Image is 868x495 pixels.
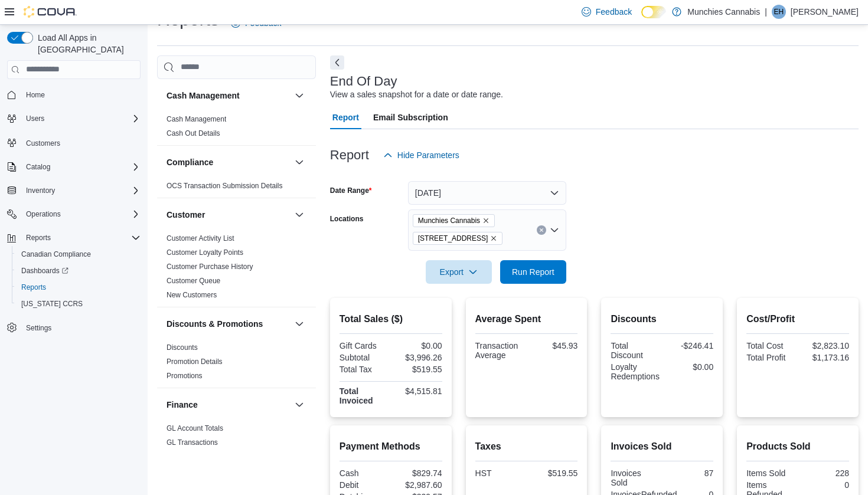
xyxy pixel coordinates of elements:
[26,323,51,333] span: Settings
[800,480,849,490] div: 0
[17,280,51,294] a: Reports
[611,440,713,454] h2: Invoices Sold
[378,143,464,167] button: Hide Parameters
[17,280,141,294] span: Reports
[167,318,290,330] button: Discounts & Promotions
[167,248,243,257] a: Customer Loyalty Points
[746,440,849,454] h2: Products Sold
[746,468,795,478] div: Items Sold
[167,234,234,242] a: Customer Activity List
[528,341,577,350] div: $45.93
[167,372,203,380] a: Promotions
[2,110,145,127] button: Users
[433,260,485,284] span: Export
[393,353,442,362] div: $3,996.26
[2,319,145,336] button: Settings
[611,468,660,487] div: Invoices Sold
[292,88,306,103] button: Cash Management
[475,440,578,454] h2: Taxes
[2,182,145,199] button: Inventory
[157,112,316,145] div: Cash Management
[413,214,495,227] span: Munchies Cannabis
[687,5,760,19] p: Munchies Cannabis
[330,148,369,162] h3: Report
[26,233,51,242] span: Reports
[475,341,524,360] div: Transaction Average
[292,208,306,222] button: Customer
[21,183,60,198] button: Inventory
[664,362,713,372] div: $0.00
[330,214,364,224] label: Locations
[330,74,397,88] h3: End Of Day
[17,264,73,278] a: Dashboards
[340,341,389,350] div: Gift Cards
[490,235,497,242] button: Remove 131 Beechwood Ave from selection in this group
[2,230,145,246] button: Reports
[330,55,344,70] button: Next
[157,340,316,388] div: Discounts & Promotions
[292,398,306,412] button: Finance
[157,179,316,198] div: Compliance
[800,353,849,362] div: $1,173.16
[641,6,666,18] input: Dark Mode
[167,209,290,221] button: Customer
[330,88,503,101] div: View a sales snapshot for a date or date range.
[746,312,849,326] h2: Cost/Profit
[21,136,65,150] a: Customers
[292,317,306,331] button: Discounts & Promotions
[167,156,290,168] button: Compliance
[550,225,559,235] button: Open list of options
[26,162,50,172] span: Catalog
[482,217,490,224] button: Remove Munchies Cannabis from selection in this group
[772,5,786,19] div: Elias Hanna
[393,365,442,374] div: $519.55
[596,6,632,18] span: Feedback
[157,231,316,307] div: Customer
[167,399,290,411] button: Finance
[413,232,503,245] span: 131 Beechwood Ave
[167,277,220,285] a: Customer Queue
[167,438,218,447] a: GL Transactions
[765,5,767,19] p: |
[611,341,660,360] div: Total Discount
[791,5,859,19] p: [PERSON_NAME]
[475,312,578,326] h2: Average Spent
[746,341,795,350] div: Total Cost
[408,181,566,205] button: [DATE]
[512,266,554,278] span: Run Report
[21,112,49,126] button: Users
[21,112,141,126] span: Users
[17,297,141,311] span: Washington CCRS
[340,468,389,478] div: Cash
[393,341,442,350] div: $0.00
[167,129,220,137] a: Cash Out Details
[167,291,217,299] a: New Customers
[418,232,488,244] span: [STREET_ADDRESS]
[12,246,145,263] button: Canadian Compliance
[7,81,141,367] nav: Complex example
[167,90,240,101] h3: Cash Management
[26,114,44,123] span: Users
[17,247,141,261] span: Canadian Compliance
[2,86,145,103] button: Home
[26,186,55,195] span: Inventory
[340,480,389,490] div: Debit
[393,386,442,396] div: $4,515.81
[12,279,145,296] button: Reports
[418,215,480,227] span: Munchies Cannabis
[21,321,56,335] a: Settings
[2,206,145,222] button: Operations
[167,182,283,190] a: OCS Transaction Submission Details
[340,440,442,454] h2: Payment Methods
[157,421,316,454] div: Finance
[393,468,442,478] div: $829.74
[397,149,459,161] span: Hide Parameters
[21,266,68,276] span: Dashboards
[373,106,448,129] span: Email Subscription
[21,231,56,245] button: Reports
[24,6,77,18] img: Cova
[167,263,253,271] a: Customer Purchase History
[26,139,60,148] span: Customers
[21,207,141,221] span: Operations
[21,299,83,309] span: [US_STATE] CCRS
